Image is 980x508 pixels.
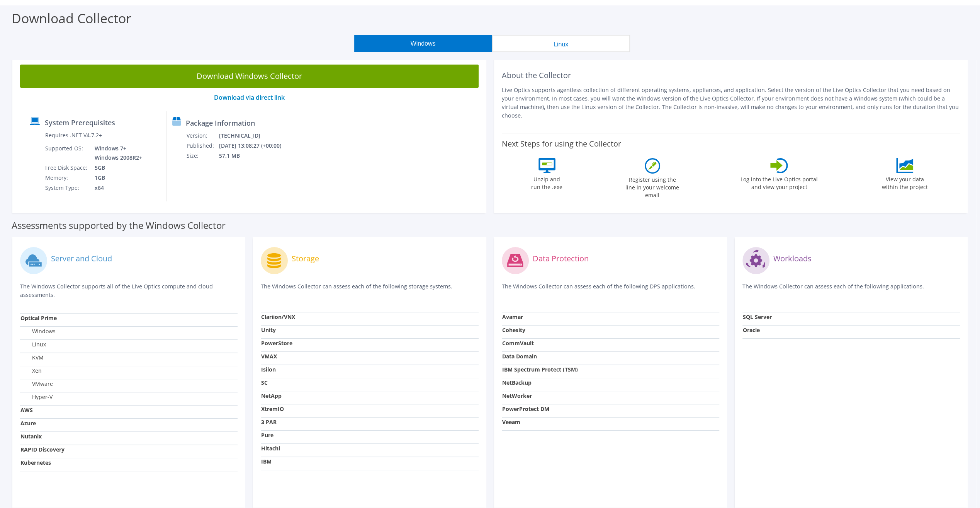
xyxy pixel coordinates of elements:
[45,173,89,183] td: Memory:
[502,326,525,334] strong: Cohesity
[12,222,226,229] label: Assessments supported by the Windows Collector
[89,163,144,173] td: 5GB
[743,313,772,320] strong: SQL Server
[261,405,284,413] strong: XtremIO
[20,341,46,348] label: Linux
[742,282,960,298] p: The Windows Collector can assess each of the following applications.
[261,313,295,320] strong: Clariion/VNX
[20,446,65,453] strong: RAPID Discovery
[533,255,589,263] label: Data Protection
[186,131,219,141] td: Version:
[502,339,534,347] strong: CommVault
[89,143,144,163] td: Windows 7+ Windows 2008R2+
[261,379,268,386] strong: SC
[12,9,131,27] label: Download Collector
[877,173,932,191] label: View your data within the project
[261,282,478,298] p: The Windows Collector can assess each of the following storage systems.
[502,313,523,320] strong: Avamar
[186,119,255,127] label: Package Information
[261,418,277,426] strong: 3 PAR
[502,392,532,399] strong: NetWorker
[492,35,630,52] button: Linux
[20,406,33,414] strong: AWS
[261,366,276,373] strong: Isilon
[20,433,42,440] strong: Nutanix
[219,131,291,141] td: [TECHNICAL_ID]
[20,282,238,299] p: The Windows Collector supports all of the Live Optics compute and cloud assessments.
[502,71,960,80] h2: About the Collector
[45,163,89,173] td: Free Disk Space:
[20,459,51,466] strong: Kubernetes
[292,255,319,263] label: Storage
[20,327,56,335] label: Windows
[502,353,537,360] strong: Data Domain
[219,151,291,161] td: 57.1 MB
[186,141,219,151] td: Published:
[354,35,492,52] button: Windows
[45,143,89,163] td: Supported OS:
[51,255,112,263] label: Server and Cloud
[502,405,549,413] strong: PowerProtect DM
[502,282,719,298] p: The Windows Collector can assess each of the following DPS applications.
[20,367,42,375] label: Xen
[45,131,102,139] label: Requires .NET V4.7.2+
[623,174,681,199] label: Register using the line in your welcome email
[502,139,621,148] label: Next Steps for using the Collector
[261,445,280,452] strong: Hitachi
[261,326,276,334] strong: Unity
[45,119,115,126] label: System Prerequisites
[743,326,760,334] strong: Oracle
[186,151,219,161] td: Size:
[502,379,532,386] strong: NetBackup
[219,141,291,151] td: [DATE] 13:08:27 (+00:00)
[20,65,479,88] a: Download Windows Collector
[45,183,89,193] td: System Type:
[261,431,273,439] strong: Pure
[214,93,285,102] a: Download via direct link
[20,354,44,361] label: KVM
[261,353,277,360] strong: VMAX
[740,173,818,191] label: Log into the Live Optics portal and view your project
[89,183,144,193] td: x64
[20,419,36,427] strong: Azure
[261,339,292,347] strong: PowerStore
[529,173,565,191] label: Unzip and run the .exe
[20,393,53,401] label: Hyper-V
[20,314,57,322] strong: Optical Prime
[261,392,282,399] strong: NetApp
[502,418,520,426] strong: Veeam
[261,458,272,465] strong: IBM
[502,86,960,120] p: Live Optics supports agentless collection of different operating systems, appliances, and applica...
[502,366,578,373] strong: IBM Spectrum Protect (TSM)
[773,255,812,263] label: Workloads
[89,173,144,183] td: 1GB
[20,380,53,388] label: VMware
